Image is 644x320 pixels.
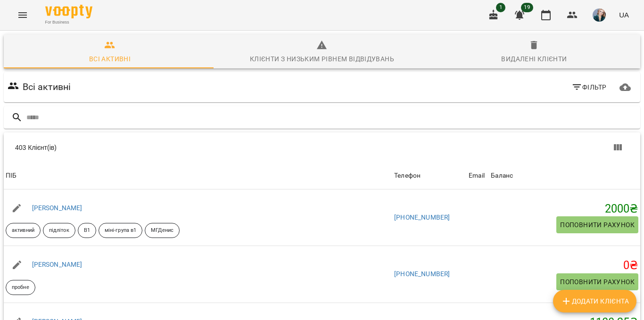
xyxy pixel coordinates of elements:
[151,227,173,235] p: МГДенис
[568,79,611,96] button: Фільтр
[491,258,638,273] h5: 0 ₴
[556,216,638,233] button: Поповнити рахунок
[78,223,96,238] div: В1
[6,280,35,295] div: пробне
[615,6,633,24] button: UA
[491,202,638,216] h5: 2000 ₴
[394,170,465,181] span: Телефон
[6,170,17,181] div: ПІБ
[45,19,92,25] span: For Business
[469,170,485,181] div: Sort
[84,227,90,235] p: В1
[11,4,34,26] button: Menu
[394,213,450,221] a: [PHONE_NUMBER]
[560,276,635,287] span: Поповнити рахунок
[553,290,636,312] button: Додати клієнта
[394,170,421,181] div: Телефон
[23,80,71,94] h6: Всі активні
[89,53,131,65] div: Всі активні
[469,170,487,181] span: Email
[43,223,75,238] div: підліток
[394,270,450,278] a: [PHONE_NUMBER]
[250,53,394,65] div: Клієнти з низьким рівнем відвідувань
[32,261,83,268] a: [PERSON_NAME]
[49,227,69,235] p: підліток
[45,5,92,18] img: Voopty Logo
[556,273,638,290] button: Поповнити рахунок
[593,8,606,22] img: f478de67e57239878430fd83bbb33d9f.jpeg
[105,227,136,235] p: міні-група в1
[491,170,638,181] span: Баланс
[394,170,421,181] div: Sort
[12,284,29,292] p: пробне
[496,3,505,12] span: 1
[6,170,390,181] span: ПІБ
[99,223,142,238] div: міні-група в1
[571,82,607,93] span: Фільтр
[15,143,331,152] div: 403 Клієнт(ів)
[469,170,485,181] div: Email
[561,295,629,307] span: Додати клієнта
[501,53,567,65] div: Видалені клієнти
[491,170,513,181] div: Sort
[145,223,180,238] div: МГДенис
[32,204,83,212] a: [PERSON_NAME]
[560,219,635,230] span: Поповнити рахунок
[521,3,533,12] span: 19
[491,170,513,181] div: Баланс
[619,10,629,20] span: UA
[6,223,41,238] div: активний
[606,136,629,159] button: Вигляд колонок
[12,227,34,235] p: активний
[4,132,640,163] div: Table Toolbar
